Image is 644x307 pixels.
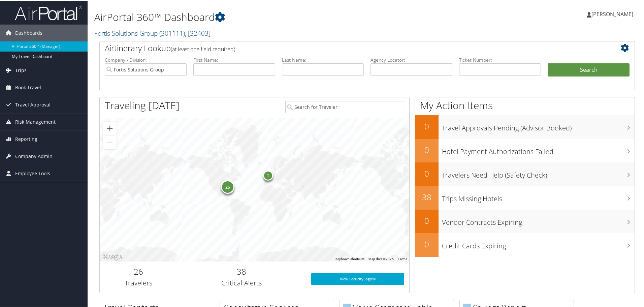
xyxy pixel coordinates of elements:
[415,185,635,209] a: 38Trips Missing Hotels
[282,56,364,63] label: Last Name:
[415,162,635,185] a: 0Travelers Need Help (Safety Check)
[182,265,301,277] h2: 38
[587,3,640,24] a: [PERSON_NAME]
[415,144,439,155] h2: 0
[105,56,187,63] label: Company - Division:
[335,256,364,261] button: Keyboard shortcuts
[15,147,53,164] span: Company Admin
[415,238,439,249] h2: 0
[101,252,124,261] a: Open this area in Google Maps (opens a new window)
[182,278,301,287] h3: Critical Alerts
[591,10,633,17] span: [PERSON_NAME]
[103,135,117,148] button: Zoom out
[15,24,42,41] span: Dashboards
[263,170,273,180] div: 1
[415,214,439,226] h2: 0
[101,252,124,261] img: Google
[15,79,41,95] span: Book Travel
[15,61,27,78] span: Trips
[415,167,439,179] h2: 0
[415,209,635,233] a: 0Vendor Contracts Expiring
[442,166,635,179] h3: Travelers Need Help (Safety Check)
[311,272,404,284] a: View SecurityLogic®
[398,256,407,260] a: Terms (opens in new tab)
[105,265,172,277] h2: 26
[103,121,117,134] button: Zoom in
[442,214,635,226] h3: Vendor Contracts Expiring
[368,256,394,260] span: Map data ©2025
[15,4,82,20] img: airportal-logo.png
[105,42,585,53] h2: Airtinerary Lookup
[193,56,275,63] label: First Name:
[442,143,635,156] h3: Hotel Payment Authorizations Failed
[459,56,541,63] label: Ticket Number:
[159,28,185,37] span: ( 301111 )
[415,233,635,256] a: 0Credit Cards Expiring
[442,190,635,203] h3: Trips Missing Hotels
[415,115,635,138] a: 0Travel Approvals Pending (Advisor Booked)
[442,237,635,250] h3: Credit Cards Expiring
[548,63,630,76] button: Search
[105,98,180,112] h1: Traveling [DATE]
[415,120,439,131] h2: 0
[15,96,51,113] span: Travel Approval
[221,180,234,193] div: 25
[415,138,635,162] a: 0Hotel Payment Authorizations Failed
[185,28,211,37] span: , [ 32403 ]
[285,100,404,113] input: Search for Traveler
[415,191,439,202] h2: 38
[171,45,235,52] span: (at least one field required)
[15,113,56,130] span: Risk Management
[442,119,635,132] h3: Travel Approvals Pending (Advisor Booked)
[94,28,211,37] a: Fortis Solutions Group
[94,9,458,24] h1: AirPortal 360™ Dashboard
[105,278,172,287] h3: Travelers
[15,164,50,181] span: Employee Tools
[15,130,37,147] span: Reporting
[415,98,635,112] h1: My Action Items
[371,56,452,63] label: Agency Locator:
